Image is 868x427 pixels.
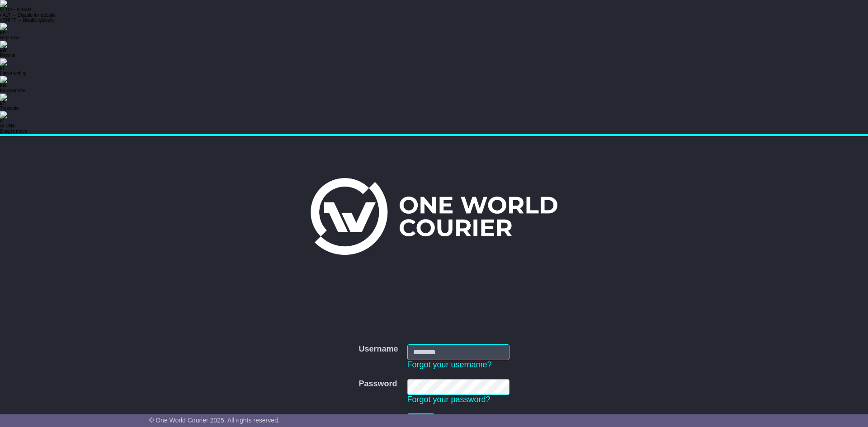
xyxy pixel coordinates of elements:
span: © One World Courier 2025. All rights reserved. [149,417,280,424]
img: One World [311,178,557,255]
a: Forgot your password? [407,395,491,404]
label: Password [359,379,397,389]
a: Forgot your username? [407,360,492,369]
label: Username [359,344,398,354]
